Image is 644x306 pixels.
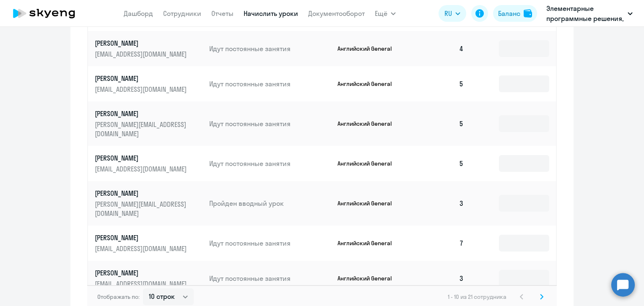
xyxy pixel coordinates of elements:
[412,261,470,296] td: 3
[542,3,637,23] button: Элементарные программные решения, ЭЛЕМЕНТАРНЫЕ ПРОГРАММНЫЕ РЕШЕНИЯ, ООО
[95,153,189,163] p: [PERSON_NAME]
[95,74,189,83] p: [PERSON_NAME]
[95,233,203,253] a: [PERSON_NAME][EMAIL_ADDRESS][DOMAIN_NAME]
[97,293,140,301] span: Отображать по:
[209,199,331,208] p: Пройден вводный урок
[95,244,189,253] p: [EMAIL_ADDRESS][DOMAIN_NAME]
[95,39,203,59] a: [PERSON_NAME][EMAIL_ADDRESS][DOMAIN_NAME]
[209,44,331,53] p: Идут постоянные занятия
[209,79,331,88] p: Идут постоянные занятия
[95,74,203,94] a: [PERSON_NAME][EMAIL_ADDRESS][DOMAIN_NAME]
[338,160,400,167] p: Английский General
[163,9,201,18] a: Сотрудники
[95,233,189,242] p: [PERSON_NAME]
[95,49,189,59] p: [EMAIL_ADDRESS][DOMAIN_NAME]
[95,153,203,174] a: [PERSON_NAME][EMAIL_ADDRESS][DOMAIN_NAME]
[209,159,331,168] p: Идут постоянные занятия
[412,66,470,101] td: 5
[412,31,470,66] td: 4
[95,268,203,288] a: [PERSON_NAME][EMAIL_ADDRESS][DOMAIN_NAME]
[498,8,520,18] div: Баланс
[546,3,624,23] p: Элементарные программные решения, ЭЛЕМЕНТАРНЫЕ ПРОГРАММНЫЕ РЕШЕНИЯ, ООО
[448,293,506,301] span: 1 - 10 из 21 сотрудника
[493,5,537,22] button: Балансbalance
[95,189,203,218] a: [PERSON_NAME][PERSON_NAME][EMAIL_ADDRESS][DOMAIN_NAME]
[211,9,234,18] a: Отчеты
[95,120,189,138] p: [PERSON_NAME][EMAIL_ADDRESS][DOMAIN_NAME]
[124,9,153,18] a: Дашборд
[338,45,400,52] p: Английский General
[412,146,470,181] td: 5
[95,109,189,118] p: [PERSON_NAME]
[444,8,452,18] span: RU
[524,9,532,18] img: balance
[209,119,331,128] p: Идут постоянные занятия
[244,9,298,18] a: Начислить уроки
[338,200,400,207] p: Английский General
[95,279,189,288] p: [EMAIL_ADDRESS][DOMAIN_NAME]
[338,120,400,127] p: Английский General
[338,239,400,247] p: Английский General
[95,164,189,174] p: [EMAIL_ADDRESS][DOMAIN_NAME]
[439,5,466,22] button: RU
[95,268,189,277] p: [PERSON_NAME]
[308,9,365,18] a: Документооборот
[412,101,470,146] td: 5
[95,39,189,48] p: [PERSON_NAME]
[375,5,396,22] button: Ещё
[95,200,189,218] p: [PERSON_NAME][EMAIL_ADDRESS][DOMAIN_NAME]
[95,109,203,138] a: [PERSON_NAME][PERSON_NAME][EMAIL_ADDRESS][DOMAIN_NAME]
[209,274,331,283] p: Идут постоянные занятия
[95,189,189,198] p: [PERSON_NAME]
[338,80,400,88] p: Английский General
[338,275,400,282] p: Английский General
[412,226,470,261] td: 7
[209,239,331,248] p: Идут постоянные занятия
[375,8,387,18] span: Ещё
[95,85,189,94] p: [EMAIL_ADDRESS][DOMAIN_NAME]
[412,181,470,226] td: 3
